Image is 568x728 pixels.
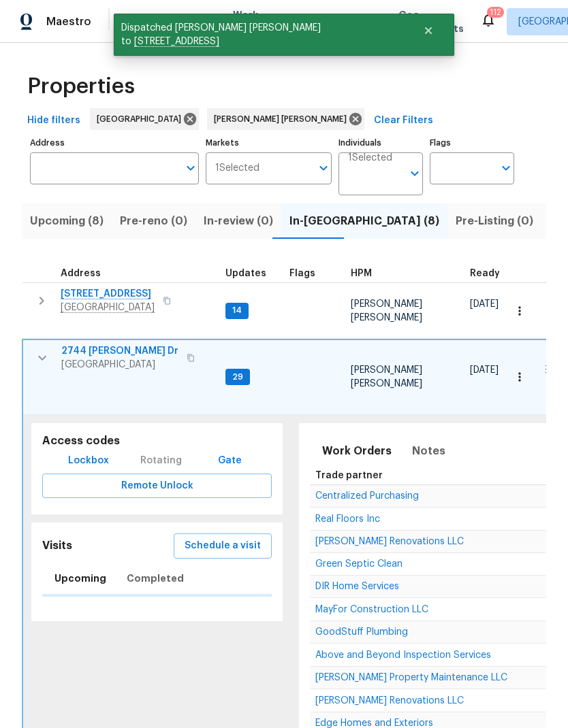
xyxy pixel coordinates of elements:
[430,139,514,147] label: Flags
[53,478,261,495] span: Remote Unlock
[351,299,422,322] span: [PERSON_NAME] [PERSON_NAME]
[315,559,403,569] span: Green Septic Clean
[315,515,380,523] a: Real Floors Inc
[322,442,392,461] span: Work Orders
[289,212,439,231] span: In-[GEOGRAPHIC_DATA] (8)
[470,269,500,278] span: Ready
[315,674,507,682] a: [PERSON_NAME] Property Maintenance LLC
[315,491,419,501] span: Centralized Purchasing
[135,448,187,474] div: Rotating code is only available during visiting hours
[315,537,464,546] a: [PERSON_NAME] Renovations LLC
[315,718,433,728] span: Edge Homes and Exteriors
[374,112,433,129] span: Clear Filters
[61,269,101,278] span: Address
[315,492,419,500] a: Centralized Purchasing
[174,533,272,559] button: Schedule a visit
[227,371,249,383] span: 29
[315,697,464,705] a: [PERSON_NAME] Renovations LLC
[315,650,491,660] span: Above and Beyond Inspection Services
[61,358,178,371] span: [GEOGRAPHIC_DATA]
[215,163,259,174] span: 1 Selected
[315,719,433,727] a: Edge Homes and Exteriors
[470,365,499,375] span: [DATE]
[405,164,424,183] button: Open
[315,606,428,614] a: MayFor Construction LLC
[27,112,80,129] span: Hide filters
[22,108,86,133] button: Hide filters
[27,80,135,93] span: Properties
[214,112,352,126] span: [PERSON_NAME] [PERSON_NAME]
[227,305,247,316] span: 14
[348,152,392,164] span: 1 Selected
[315,651,491,659] a: Above and Beyond Inspection Services
[368,108,439,133] button: Clear Filters
[42,434,272,448] h5: Access codes
[490,5,501,19] div: 112
[412,442,445,461] span: Notes
[97,112,187,126] span: [GEOGRAPHIC_DATA]
[496,159,516,178] button: Open
[398,8,464,35] span: Geo Assignments
[127,570,184,587] span: Completed
[351,269,372,278] span: HPM
[315,582,399,591] a: DIR Home Services
[314,159,333,178] button: Open
[213,452,246,469] span: Gate
[46,15,91,29] span: Maestro
[68,452,109,469] span: Lockbox
[90,108,199,130] div: [GEOGRAPHIC_DATA]
[289,269,315,278] span: Flags
[315,696,464,706] span: [PERSON_NAME] Renovations LLC
[120,212,187,231] span: Pre-reno (0)
[456,212,533,231] span: Pre-Listing (0)
[54,570,106,587] span: Upcoming
[338,139,423,147] label: Individuals
[470,299,499,309] span: [DATE]
[225,269,266,278] span: Updates
[204,212,273,231] span: In-review (0)
[315,582,399,591] span: DIR Home Services
[30,139,199,147] label: Address
[315,673,507,682] span: [PERSON_NAME] Property Maintenance LLC
[206,139,332,147] label: Markets
[30,212,104,231] span: Upcoming (8)
[181,159,200,178] button: Open
[185,537,261,555] span: Schedule a visit
[315,627,408,637] span: GoodStuff Plumbing
[207,108,364,130] div: [PERSON_NAME] [PERSON_NAME]
[42,474,272,499] button: Remote Unlock
[315,628,408,636] a: GoodStuff Plumbing
[315,471,383,480] span: Trade partner
[315,537,464,546] span: [PERSON_NAME] Renovations LLC
[470,269,512,278] div: Earliest renovation start date (first business day after COE or Checkout)
[406,17,451,44] button: Close
[315,560,403,568] a: Green Septic Clean
[208,448,251,474] button: Gate
[42,539,72,553] h5: Visits
[114,14,406,56] span: Dispatched [PERSON_NAME] [PERSON_NAME] to
[351,365,422,388] span: [PERSON_NAME] [PERSON_NAME]
[61,344,178,358] span: 2744 [PERSON_NAME] Dr
[63,448,114,474] button: Lockbox
[315,514,380,524] span: Real Floors Inc
[233,8,268,35] span: Work Orders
